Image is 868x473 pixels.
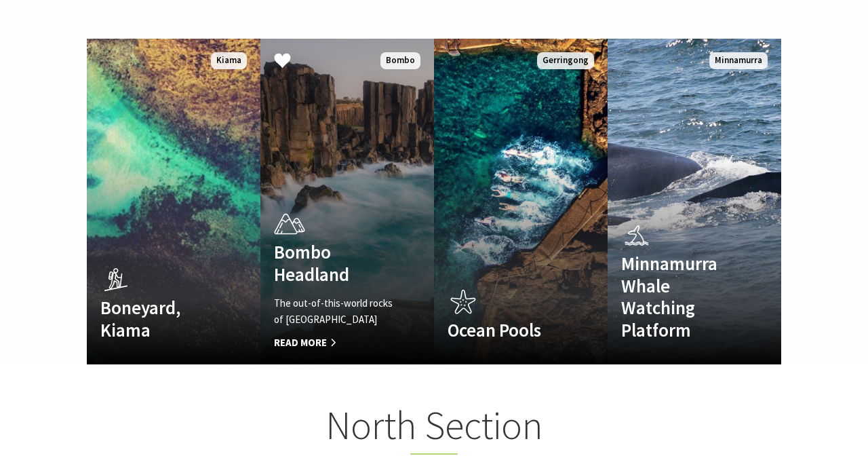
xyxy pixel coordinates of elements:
[87,39,260,364] a: Boneyard, Kiama Kiama
[100,297,221,341] h4: Boneyard, Kiama
[537,52,594,69] span: Gerringong
[260,39,304,85] button: Click to Favourite Bombo Headland
[448,319,568,341] h4: Ocean Pools
[274,295,395,328] p: The out-of-this-world rocks of [GEOGRAPHIC_DATA]
[621,252,742,341] h4: Minnamurra Whale Watching Platform
[274,335,395,351] span: Read More
[709,52,768,69] span: Minnamurra
[211,52,247,69] span: Kiama
[380,52,420,69] span: Bombo
[608,39,781,364] a: Minnamurra Whale Watching Platform Minnamurra
[434,39,608,364] a: Ocean Pools Gerringong
[260,39,434,364] a: Bombo Headland The out-of-this-world rocks of [GEOGRAPHIC_DATA] Read More Bombo
[168,402,700,455] h2: North Section
[274,241,395,285] h4: Bombo Headland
